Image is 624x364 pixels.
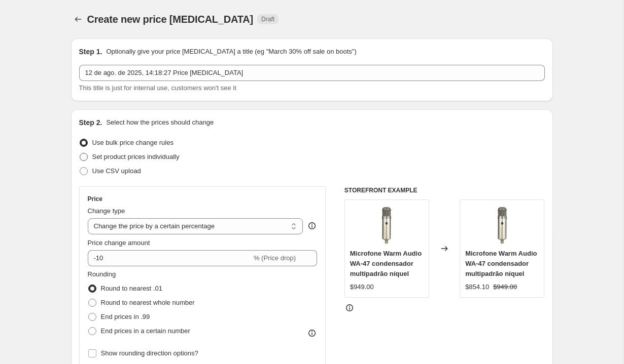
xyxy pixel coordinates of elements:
[307,221,317,231] div: help
[101,299,195,306] span: Round to nearest whole number
[88,195,102,203] h3: Price
[71,12,85,26] button: Price change jobs
[88,207,125,215] span: Change type
[350,250,422,277] span: Microfone Warm Audio WA-47 condensador multipadrão níquel
[79,65,545,81] input: 30% off holiday sale
[254,254,296,262] span: % (Price drop)
[92,139,174,146] span: Use bulk price change rules
[344,186,545,194] h6: STOREFRONT EXAMPLE
[79,47,102,57] h2: Step 1.
[92,167,141,175] span: Use CSV upload
[465,283,489,291] span: $854.10
[482,205,523,246] img: IMG_WARM_AUDIO_WA-47_1_80x.jpg
[101,285,162,292] span: Round to nearest .01
[92,153,180,160] span: Set product prices individually
[79,117,102,128] h2: Step 2.
[88,270,116,278] span: Rounding
[493,283,517,291] span: $949.00
[101,313,150,320] span: End prices in .99
[465,250,537,277] span: Microfone Warm Audio WA-47 condensador multipadrão níquel
[106,117,214,128] p: Select how the prices should change
[79,84,236,92] span: This title is just for internal use, customers won't see it
[101,327,190,335] span: End prices in a certain number
[261,15,274,23] span: Draft
[88,250,252,266] input: -15
[101,349,198,357] span: Show rounding direction options?
[350,283,374,291] span: $949.00
[87,14,254,25] span: Create new price [MEDICAL_DATA]
[366,205,407,246] img: IMG_WARM_AUDIO_WA-47_1_80x.jpg
[106,47,356,57] p: Optionally give your price [MEDICAL_DATA] a title (eg "March 30% off sale on boots")
[88,239,150,247] span: Price change amount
